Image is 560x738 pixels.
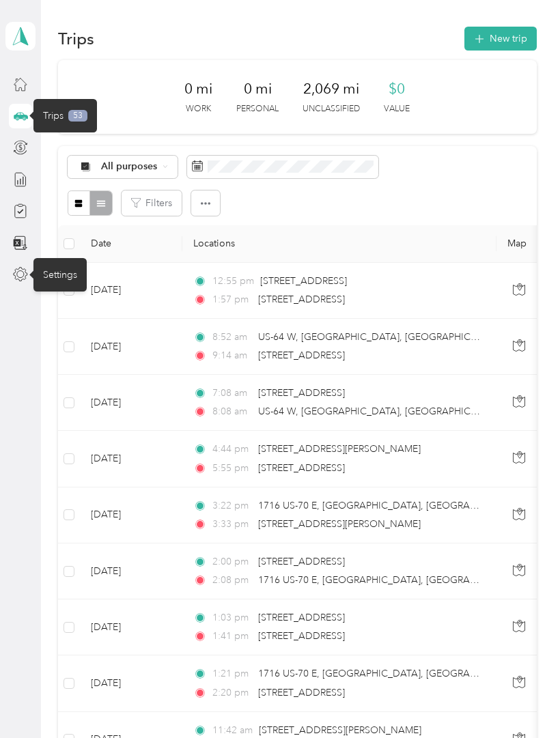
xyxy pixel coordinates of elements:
span: [STREET_ADDRESS] [258,462,345,474]
span: US-64 W, [GEOGRAPHIC_DATA], [GEOGRAPHIC_DATA] [258,331,503,343]
span: [STREET_ADDRESS] [258,612,345,623]
h1: Trips [58,31,94,46]
span: US-64 W, [GEOGRAPHIC_DATA], [GEOGRAPHIC_DATA] [258,406,503,417]
span: 11:42 am [212,723,253,738]
span: 8:08 am [212,404,251,419]
th: Map [496,225,544,263]
span: Trips [43,109,64,123]
td: [DATE] [80,431,182,487]
span: 2:20 pm [212,685,251,700]
p: Value [384,103,410,115]
span: 8:52 am [212,330,251,345]
div: Settings [33,258,87,292]
span: [STREET_ADDRESS][PERSON_NAME] [258,518,421,530]
span: 9:14 am [212,348,251,363]
span: [STREET_ADDRESS] [258,630,345,642]
span: [STREET_ADDRESS] [258,350,345,361]
span: 1716 US-70 E, [GEOGRAPHIC_DATA], [GEOGRAPHIC_DATA] [258,574,524,586]
span: 2,069 mi [303,79,359,98]
span: 1:03 pm [212,610,251,625]
span: [STREET_ADDRESS] [258,294,345,305]
span: $0 [389,79,405,98]
span: 0 mi [184,79,212,98]
td: [DATE] [80,487,182,543]
span: 12:55 pm [212,274,254,289]
span: 3:33 pm [212,517,251,532]
span: 1:21 pm [212,666,251,681]
span: 2:00 pm [212,554,251,569]
span: 2:08 pm [212,573,251,588]
span: 7:08 am [212,386,251,401]
td: [DATE] [80,599,182,655]
span: [STREET_ADDRESS][PERSON_NAME] [259,724,421,736]
span: 1716 US-70 E, [GEOGRAPHIC_DATA], [GEOGRAPHIC_DATA] [258,500,524,511]
td: [DATE] [80,375,182,431]
th: Date [80,225,182,263]
span: [STREET_ADDRESS][PERSON_NAME] [258,443,421,455]
iframe: Everlance-gr Chat Button Frame [484,662,560,738]
span: [STREET_ADDRESS] [258,556,345,567]
span: All purposes [101,162,158,171]
span: [STREET_ADDRESS] [258,387,345,399]
span: 1:41 pm [212,629,251,644]
span: 0 mi [244,79,272,98]
td: [DATE] [80,319,182,375]
span: [STREET_ADDRESS] [258,687,345,698]
span: [STREET_ADDRESS] [260,275,347,287]
span: 5:55 pm [212,461,251,476]
p: Personal [236,103,279,115]
p: Work [186,103,211,115]
span: 53 [68,110,87,122]
th: Locations [182,225,496,263]
td: [DATE] [80,543,182,599]
button: New trip [464,27,537,51]
td: [DATE] [80,263,182,319]
span: 4:44 pm [212,442,251,457]
span: 1716 US-70 E, [GEOGRAPHIC_DATA], [GEOGRAPHIC_DATA] [258,668,524,679]
p: Unclassified [303,103,360,115]
span: 3:22 pm [212,498,251,513]
span: 1:57 pm [212,292,251,307]
td: [DATE] [80,655,182,711]
button: Filters [122,190,182,216]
